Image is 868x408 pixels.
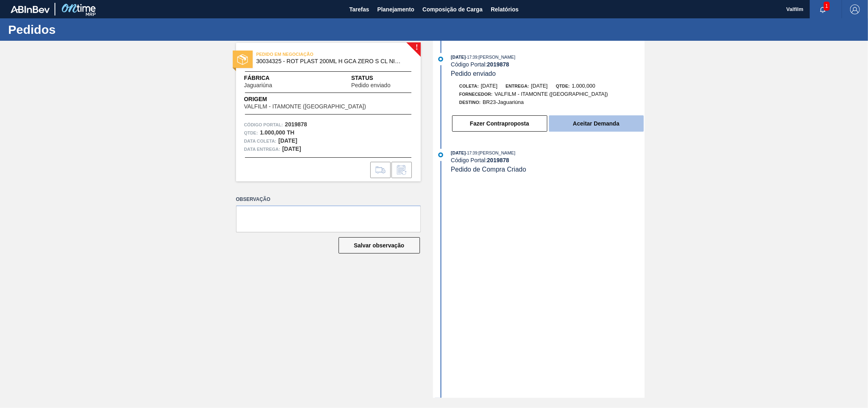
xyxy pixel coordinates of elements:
span: Pedido enviado [451,70,496,77]
span: Pedido de Compra Criado [451,166,526,173]
span: Qtde : [244,129,258,137]
span: Jaguariúna [244,82,272,88]
span: Pedido enviado [351,82,391,88]
span: Coleta: [459,84,479,88]
button: Notificações [810,4,836,15]
button: Salvar observação [339,237,420,254]
span: : [PERSON_NAME] [477,150,516,155]
img: Logout [850,4,860,14]
span: VALFILM - ITAMONTE ([GEOGRAPHIC_DATA]) [244,104,366,110]
span: Planejamento [377,4,414,14]
img: status [237,54,248,65]
span: Status [351,74,412,82]
strong: 2019878 [487,61,509,68]
span: Tarefas [349,4,369,14]
span: [DATE] [481,83,498,89]
strong: [DATE] [278,137,297,144]
button: Fazer Contraproposta [452,115,547,132]
span: [DATE] [451,55,466,60]
strong: [DATE] [282,146,301,152]
img: atual [438,57,443,62]
strong: 2019878 [285,121,307,128]
span: Código Portal: [244,121,283,129]
strong: 2019878 [487,157,509,163]
span: Data entrega: [244,145,280,153]
span: : [PERSON_NAME] [477,55,516,60]
span: [DATE] [531,83,548,89]
span: Entrega: [506,84,529,88]
img: atual [438,152,443,157]
span: Fornecedor: [459,92,493,97]
span: Origem [244,95,389,104]
span: Data coleta: [244,137,277,145]
span: PEDIDO EM NEGOCIAÇÃO [256,50,370,58]
div: Informar alteração no pedido [391,162,412,178]
span: Composição de Carga [422,4,483,14]
span: Relatórios [491,4,518,14]
span: - 17:39 [466,55,477,60]
span: - 17:39 [466,151,477,155]
span: 30034325 - ROT PLAST 200ML H GCA ZERO S CL NIV25 [256,58,404,64]
span: BR23-Jaguariúna [483,99,524,105]
span: 1 [824,2,830,11]
strong: 1.000,000 TH [260,129,295,136]
div: Código Portal: [451,61,644,68]
label: Observação [236,194,421,205]
div: Código Portal: [451,157,644,163]
span: Fábrica [244,74,298,82]
span: [DATE] [451,150,466,155]
h1: Pedidos [8,25,153,34]
span: 1.000,000 [572,83,595,89]
button: Aceitar Demanda [549,115,644,132]
span: Qtde: [556,84,570,88]
span: Destino: [459,100,481,105]
div: Ir para Composição de Carga [370,162,391,178]
img: TNhmsLtSVTkK8tSr43FrP2fwEKptu5GPRR3wAAAABJRU5ErkJggg== [11,6,50,13]
span: VALFILM - ITAMONTE ([GEOGRAPHIC_DATA]) [494,91,608,97]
